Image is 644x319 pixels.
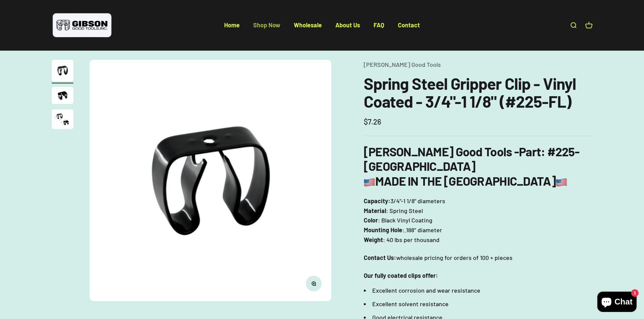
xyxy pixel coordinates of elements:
[364,207,386,214] strong: Material
[364,226,402,234] strong: Mounting Hole
[364,272,438,279] strong: Our fully coated clips offer:
[372,287,480,294] span: Excellent corrosion and wear resistance
[52,60,73,81] img: Gripper clip, made & shipped from the USA!
[52,60,73,83] button: Go to item 1
[294,21,322,29] a: Wholesale
[402,225,404,235] span: :
[364,253,593,263] p: wholesale pricing for orders of 100 + pieces
[253,21,280,29] a: Shop Now
[398,21,420,29] a: Contact
[364,236,383,243] strong: Weight
[364,75,593,110] h1: Spring Steel Gripper Clip - Vinyl Coated - 3/4"-1 1/8" (#225-FL)
[335,21,360,29] a: About Us
[224,21,240,29] a: Home
[364,196,593,245] p: 3/4"-1 1/8" diameters
[364,61,441,68] a: [PERSON_NAME] Good Tools
[364,116,381,128] sale-price: $7.26
[364,197,390,205] strong: Capacity:
[52,109,73,129] img: close up of a spring steel gripper clip, tool clip, durable, secure holding, Excellent corrosion ...
[595,292,639,314] inbox-online-store-chat: Shopify online store chat
[378,215,432,225] span: : Black Vinyl Coating
[364,216,378,224] strong: Color
[52,87,73,104] img: close up of a spring steel gripper clip, tool clip, durable, secure holding, Excellent corrosion ...
[52,87,73,106] button: Go to item 2
[372,300,449,308] span: Excellent solvent resistance
[519,144,541,159] span: Part
[364,144,579,173] strong: : #225-[GEOGRAPHIC_DATA]
[364,254,396,261] strong: Contact Us:
[90,60,331,301] img: Gripper clip, made & shipped from the USA!
[383,235,439,245] span: : 40 lbs per thousand
[364,144,541,159] b: [PERSON_NAME] Good Tools -
[386,206,423,216] span: : Spring Steel
[364,174,567,188] b: MADE IN THE [GEOGRAPHIC_DATA]
[404,225,442,235] span: .188″ diameter
[374,21,384,29] a: FAQ
[52,109,73,131] button: Go to item 3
